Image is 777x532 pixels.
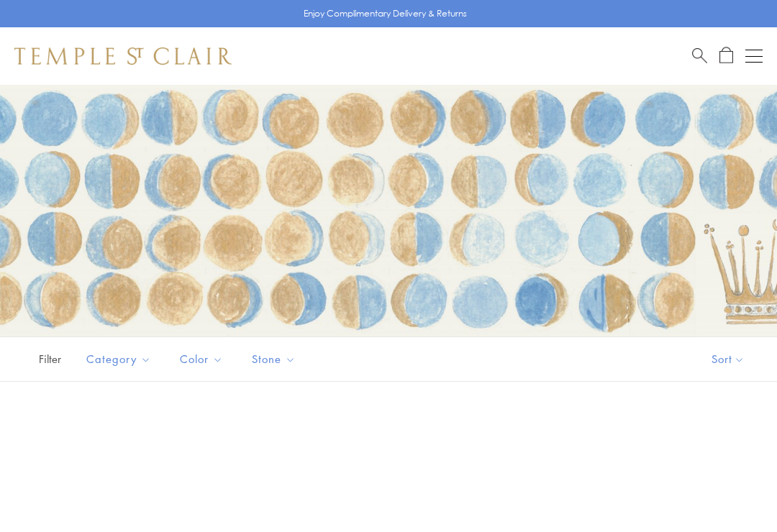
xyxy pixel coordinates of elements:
iframe: Gorgias live chat messenger [705,464,763,518]
button: Color [169,343,234,375]
button: Show sort by [679,337,777,381]
a: Open Shopping Bag [719,47,733,65]
span: Category [79,350,162,368]
button: Category [76,343,162,375]
span: Color [173,350,234,368]
a: Search [692,47,707,65]
p: Enjoy Complimentary Delivery & Returns [304,6,467,21]
span: Stone [245,350,306,368]
button: Open navigation [745,47,763,65]
button: Stone [241,343,306,375]
img: Temple St. Clair [14,47,232,65]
